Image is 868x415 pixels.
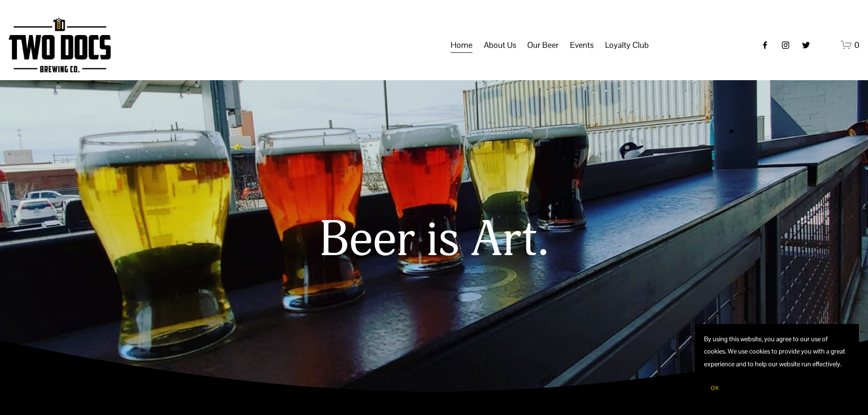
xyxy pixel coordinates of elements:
[704,379,726,397] button: OK
[484,36,516,54] a: folder dropdown
[781,41,790,50] a: instagram-unauth
[605,37,649,53] span: Loyalty Club
[711,384,719,392] span: OK
[570,37,594,53] span: Events
[9,17,111,72] img: Two Docs Brewing Co.
[605,36,649,54] a: folder dropdown
[760,41,770,50] a: Facebook
[115,213,753,268] h1: Beer is Art.
[484,37,516,53] span: About Us
[704,333,850,370] p: By using this website, you agree to our use of cookies. We use cookies to provide you with a grea...
[451,36,473,54] a: Home
[695,324,859,406] section: Cookie banner
[801,41,811,50] a: twitter-unauth
[570,36,594,54] a: folder dropdown
[854,40,859,50] span: 0
[527,37,559,53] span: Our Beer
[527,36,559,54] a: folder dropdown
[841,39,859,51] a: 0 items in cart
